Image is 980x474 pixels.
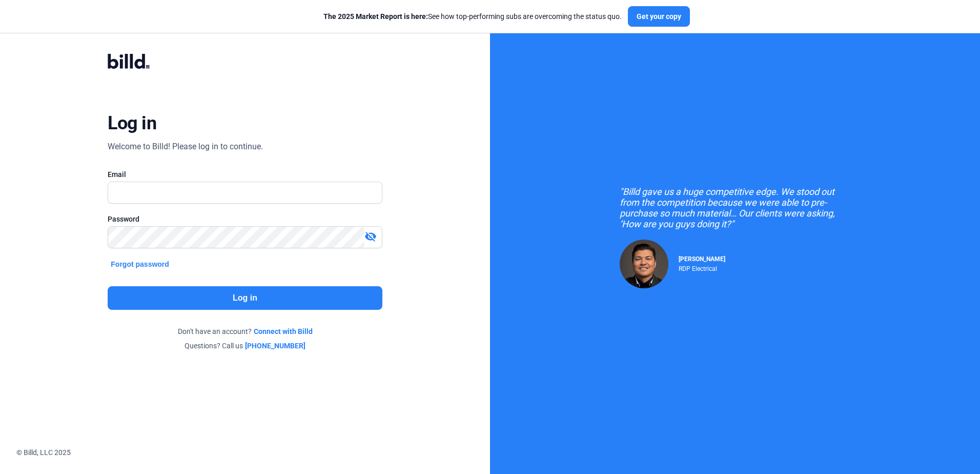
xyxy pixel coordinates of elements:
div: Password [108,214,382,224]
div: Questions? Call us [108,341,382,351]
div: "Billd gave us a huge competitive edge. We stood out from the competition because we were able to... [620,186,850,229]
div: Don't have an account? [108,326,382,337]
div: Log in [108,112,156,134]
a: [PHONE_NUMBER] [245,341,305,351]
a: Connect with Billd [254,326,313,337]
button: Log in [108,286,382,310]
div: RDP Electrical [679,263,725,272]
div: See how top-performing subs are overcoming the status quo. [323,11,622,22]
div: Welcome to Billd! Please log in to continue. [108,141,263,153]
button: Get your copy [628,6,690,27]
span: [PERSON_NAME] [679,255,725,263]
mat-icon: visibility_off [364,230,377,243]
span: The 2025 Market Report is here: [323,12,428,21]
img: Raul Pacheco [620,240,668,288]
div: Email [108,169,382,180]
button: Forgot password [108,259,172,270]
